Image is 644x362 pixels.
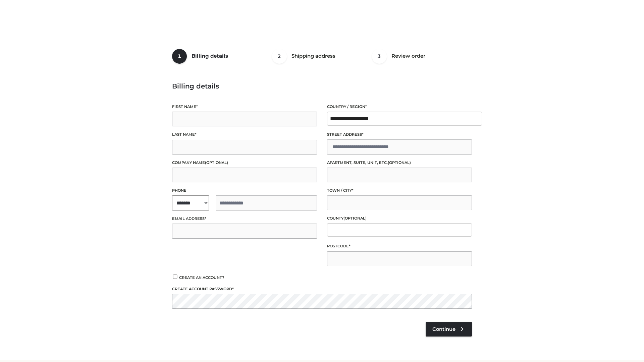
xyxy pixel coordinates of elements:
span: 1 [172,49,187,64]
label: Town / City [327,187,472,194]
label: First name [172,104,317,110]
span: (optional) [205,160,228,165]
label: Postcode [327,243,472,249]
label: Country / Region [327,104,472,110]
label: Last name [172,131,317,138]
label: Street address [327,131,472,138]
label: Phone [172,187,317,194]
span: Review order [391,53,425,59]
label: County [327,215,472,222]
a: Continue [426,322,472,337]
span: 2 [272,49,287,64]
label: Create account password [172,286,472,292]
label: Apartment, suite, unit, etc. [327,160,472,166]
span: 3 [372,49,387,64]
span: Create an account? [179,275,224,280]
label: Company name [172,160,317,166]
span: Shipping address [291,53,335,59]
span: Continue [432,326,455,332]
span: Billing details [192,53,228,59]
input: Create an account? [172,275,178,279]
label: Email address [172,216,317,222]
span: (optional) [388,160,411,165]
h3: Billing details [172,82,472,90]
span: (optional) [343,216,367,221]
